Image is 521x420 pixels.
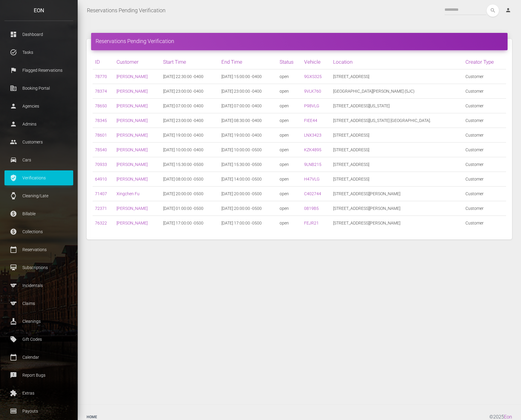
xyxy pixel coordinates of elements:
[4,99,73,114] a: person Agencies
[277,172,301,187] td: open
[9,353,69,362] p: Calendar
[463,69,506,84] td: Customer
[4,386,73,401] a: extension Extras
[463,187,506,201] td: Customer
[4,45,73,60] a: task_alt Tasks
[4,332,73,347] a: local_offer Gift Codes
[277,157,301,172] td: open
[95,147,107,152] a: 78540
[4,404,73,419] a: money Payouts
[117,147,148,152] a: [PERSON_NAME]
[9,48,69,57] p: Tasks
[9,30,69,39] p: Dashboard
[117,89,148,94] a: [PERSON_NAME]
[463,55,506,69] th: Creator Type
[4,135,73,149] a: people Customers
[87,3,166,18] a: Reservations Pending Verification
[463,201,506,216] td: Customer
[117,177,148,181] a: [PERSON_NAME]
[219,128,277,143] td: [DATE] 19:00:00 -0400
[161,143,219,157] td: [DATE] 10:00:00 -0400
[331,55,463,69] th: Location
[117,191,140,196] a: Xingchen Fu
[9,209,69,218] p: Billable
[4,206,73,221] a: paid Billable
[304,191,321,196] a: C402744
[9,335,69,344] p: Gift Codes
[304,89,321,94] a: 9VLK760
[219,201,277,216] td: [DATE] 20:00:00 -0500
[331,172,463,187] td: [STREET_ADDRESS]
[117,118,148,123] a: [PERSON_NAME]
[117,74,148,79] a: [PERSON_NAME]
[331,187,463,201] td: [STREET_ADDRESS][PERSON_NAME]
[505,7,511,13] i: person
[487,4,499,17] button: search
[161,113,219,128] td: [DATE] 23:00:00 -0400
[117,206,148,211] a: [PERSON_NAME]
[4,63,73,78] a: flag Flagged Reservations
[463,128,506,143] td: Customer
[96,37,503,45] h4: Reservations Pending Verification
[463,143,506,157] td: Customer
[501,4,517,16] a: person
[277,143,301,157] td: open
[4,224,73,239] a: paid Collections
[331,99,463,113] td: [STREET_ADDRESS][US_STATE]
[277,128,301,143] td: open
[304,221,319,225] a: FEJR21
[9,102,69,111] p: Agencies
[9,155,69,164] p: Cars
[331,143,463,157] td: [STREET_ADDRESS]
[277,201,301,216] td: open
[277,55,301,69] th: Status
[9,191,69,200] p: Cleaning/Late
[9,371,69,380] p: Report Bugs
[219,216,277,230] td: [DATE] 17:00:00 -0500
[4,260,73,275] a: card_membership Subscriptions
[463,172,506,187] td: Customer
[117,133,148,138] a: [PERSON_NAME]
[9,84,69,93] p: Booking Portal
[4,350,73,365] a: calendar_today Calendar
[277,113,301,128] td: open
[331,113,463,128] td: [STREET_ADDRESS][US_STATE] [GEOGRAPHIC_DATA].
[331,157,463,172] td: [STREET_ADDRESS]
[302,55,331,69] th: Vehicle
[463,157,506,172] td: Customer
[4,242,73,257] a: calendar_today Reservations
[161,69,219,84] td: [DATE] 22:30:00 -0400
[219,55,277,69] th: End Time
[117,162,148,167] a: [PERSON_NAME]
[4,278,73,293] a: sports Incidentals
[95,118,107,123] a: 78345
[117,103,148,108] a: [PERSON_NAME]
[114,55,160,69] th: Customer
[277,99,301,113] td: open
[4,368,73,383] a: feedback Report Bugs
[95,133,107,138] a: 78601
[161,84,219,99] td: [DATE] 23:00:00 -0400
[9,245,69,254] p: Reservations
[4,152,73,167] a: drive_eta Cars
[304,133,321,138] a: LNX3423
[219,172,277,187] td: [DATE] 14:00:00 -0500
[331,201,463,216] td: [STREET_ADDRESS][PERSON_NAME]
[219,157,277,172] td: [DATE] 15:30:00 -0500
[161,157,219,172] td: [DATE] 15:30:00 -0500
[95,103,107,108] a: 78650
[304,74,322,79] a: 9GXS325
[304,206,319,211] a: 0819B5
[9,66,69,75] p: Flagged Reservations
[277,69,301,84] td: open
[463,84,506,99] td: Customer
[95,177,107,181] a: 64910
[331,216,463,230] td: [STREET_ADDRESS][PERSON_NAME]
[9,138,69,146] p: Customers
[219,187,277,201] td: [DATE] 20:00:00 -0500
[304,103,319,108] a: P98VLG
[4,170,73,185] a: verified_user Verifications
[219,84,277,99] td: [DATE] 23:00:00 -0400
[4,81,73,96] a: corporate_fare Booking Portal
